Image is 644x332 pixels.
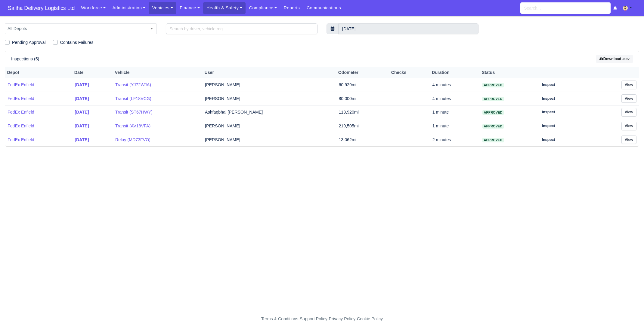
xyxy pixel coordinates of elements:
a: FedEx Enfield [8,95,70,102]
input: Search... [520,2,611,14]
a: [DATE] [75,109,110,116]
a: Inspect [539,94,559,103]
span: approved [482,124,504,129]
td: 4 minutes [430,92,480,105]
a: View [621,136,636,144]
a: Relay (MD73FVO) [115,136,200,143]
a: View [621,122,636,130]
th: Odometer [336,67,389,78]
td: [PERSON_NAME] [203,133,336,146]
th: Date [72,67,113,78]
label: Pending Approval [12,39,46,46]
a: Cookie Policy [357,316,383,321]
a: Reports [280,2,303,14]
a: Communications [303,2,345,14]
a: Administration [109,2,149,14]
a: Transit (YJ72WJA) [115,81,200,88]
strong: [DATE] [75,96,89,101]
a: FedEx Enfield [8,123,70,129]
strong: [DATE] [75,110,89,114]
input: Search by driver, vehicle reg... [166,23,318,34]
a: View [621,108,636,117]
a: FedEx Enfield [8,136,70,143]
a: FedEx Enfield [8,81,70,88]
a: Transit (ST67HWY) [115,109,200,116]
strong: [DATE] [75,137,89,142]
td: [PERSON_NAME] [203,78,336,92]
a: Inspect [539,122,559,130]
th: Status [480,67,536,78]
a: [DATE] [75,136,110,143]
a: Vehicles [149,2,176,14]
span: All Depots [5,23,157,34]
button: Download .csv [596,55,633,63]
th: Duration [430,67,480,78]
a: FedEx Enfield [8,109,70,116]
a: Inspect [539,136,559,144]
a: Workforce [78,2,109,14]
iframe: Chat Widget [614,303,644,332]
td: [PERSON_NAME] [203,119,336,133]
td: 80,000mi [336,92,389,105]
a: Transit (LF18VCG) [115,95,200,102]
span: approved [482,138,504,142]
td: 2 minutes [430,133,480,146]
td: 1 minute [430,105,480,119]
a: [DATE] [75,81,110,88]
strong: [DATE] [75,82,89,87]
td: [PERSON_NAME] [203,92,336,105]
span: approved [482,110,504,115]
a: Health & Safety [203,2,246,14]
span: approved [482,83,504,87]
a: Support Policy [300,316,327,321]
a: Inspect [539,81,559,89]
a: Finance [176,2,203,14]
a: View [621,94,636,103]
span: All Depots [5,25,156,32]
td: Ashfaqbhai [PERSON_NAME] [203,105,336,119]
span: approved [482,97,504,101]
a: Inspect [539,108,559,117]
td: 4 minutes [430,78,480,92]
a: Transit (AV18VFA) [115,123,200,129]
th: Vehicle [113,67,203,78]
td: 60,929mi [336,78,389,92]
a: Privacy Policy [329,316,356,321]
div: - - - [150,315,494,322]
a: Terms & Conditions [261,316,298,321]
strong: [DATE] [75,123,89,128]
a: [DATE] [75,95,110,102]
td: 113,920mi [336,105,389,119]
label: Contains Failures [60,39,94,46]
td: 219,505mi [336,119,389,133]
td: 13,062mi [336,133,389,146]
th: Depot [5,67,72,78]
td: 1 minute [430,119,480,133]
h6: Inspections (5) [11,56,39,62]
th: Checks [389,67,430,78]
a: Compliance [246,2,280,14]
a: View [621,81,636,89]
a: [DATE] [75,123,110,129]
th: User [203,67,336,78]
a: Saliha Delivery Logistics Ltd [5,2,78,14]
